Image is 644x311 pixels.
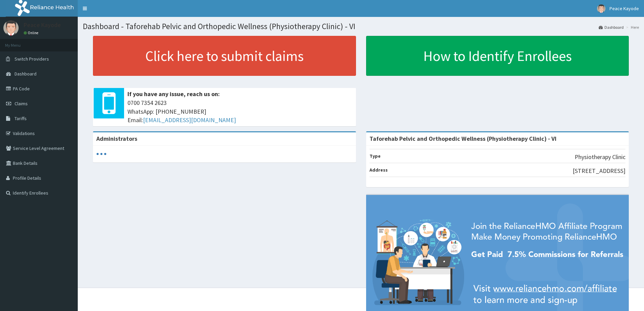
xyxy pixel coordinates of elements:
[610,5,639,12] span: Peace Kayode
[24,22,61,28] p: Peace Kayode
[127,98,353,125] span: 0700 7354 2623 WhatsApp: [PHONE_NUMBER] Email:
[369,135,556,142] strong: Taforehab Pelvic and Orthopedic Wellness (Physiotherapy Clinic) - VI
[624,24,639,30] li: Here
[575,153,625,161] p: Physiotherapy Clinic
[3,20,19,36] img: User Image
[15,71,37,77] span: Dashboard
[96,135,137,142] b: Administrators
[599,24,624,30] a: Dashboard
[15,101,28,107] span: Claims
[143,116,236,124] a: [EMAIL_ADDRESS][DOMAIN_NAME]
[369,167,388,173] b: Address
[127,90,220,98] b: If you have any issue, reach us on:
[369,153,381,159] b: Type
[597,4,605,13] img: User Image
[573,166,625,175] p: [STREET_ADDRESS]
[15,115,27,121] span: Tariffs
[15,56,49,62] span: Switch Providers
[96,149,106,159] svg: audio-loading
[24,30,40,35] a: Online
[83,22,639,31] h1: Dashboard - Taforehab Pelvic and Orthopedic Wellness (Physiotherapy Clinic) - VI
[366,36,629,76] a: How to Identify Enrollees
[93,36,356,76] a: Click here to submit claims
